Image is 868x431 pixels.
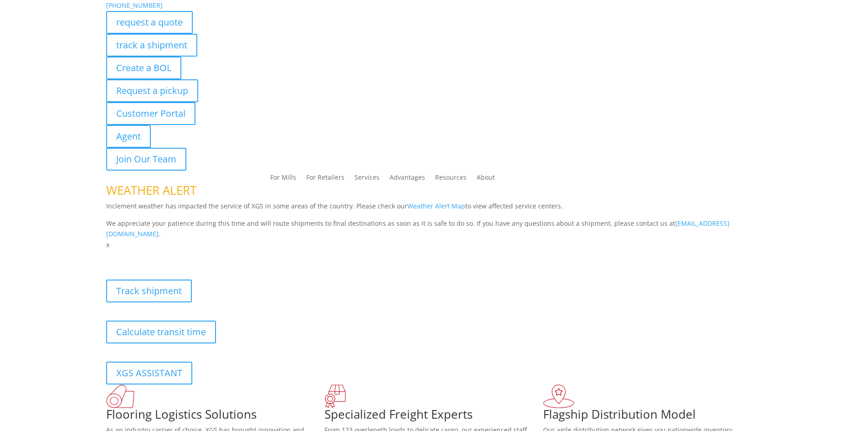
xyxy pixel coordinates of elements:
img: xgs-icon-flagship-distribution-model-red [543,384,575,408]
p: x [106,239,762,250]
img: xgs-icon-focused-on-flooring-red [324,384,346,408]
a: For Retailers [306,174,344,184]
h1: Specialized Freight Experts [324,408,543,425]
a: About [477,174,495,184]
a: Resources [435,174,467,184]
a: Advantages [390,174,425,184]
a: Services [354,174,380,184]
span: WEATHER ALERT [106,182,196,198]
a: Agent [106,125,151,148]
p: We appreciate your patience during this time and will route shipments to final destinations as so... [106,218,762,240]
a: Join Our Team [106,148,186,171]
a: [PHONE_NUMBER] [106,1,163,10]
a: Request a pickup [106,79,198,102]
a: Weather Alert Map [407,202,465,210]
a: request a quote [106,11,193,34]
h1: Flagship Distribution Model [543,408,762,425]
a: XGS ASSISTANT [106,362,192,384]
img: xgs-icon-total-supply-chain-intelligence-red [106,384,134,408]
h1: Flooring Logistics Solutions [106,408,325,425]
a: Create a BOL [106,57,181,79]
b: Visibility, transparency, and control for your entire supply chain. [106,252,309,260]
a: Calculate transit time [106,321,216,343]
a: track a shipment [106,34,197,57]
p: Inclement weather has impacted the service of XGS in some areas of the country. Please check our ... [106,201,762,218]
a: For Mills [270,174,296,184]
a: Track shipment [106,280,192,302]
a: Customer Portal [106,102,195,125]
